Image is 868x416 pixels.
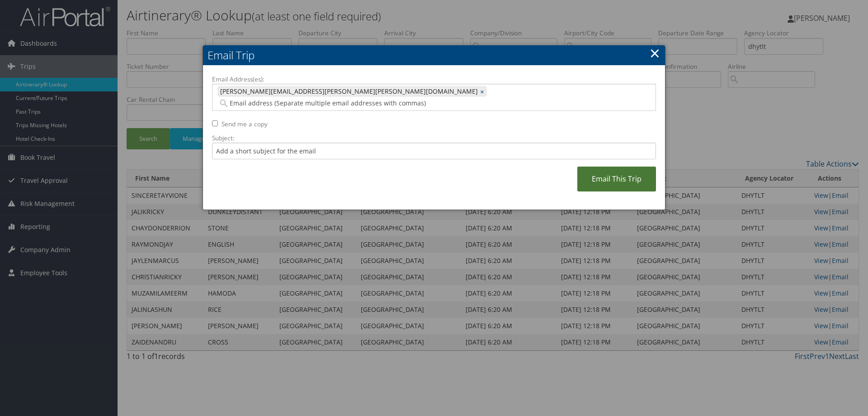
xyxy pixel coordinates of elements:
input: Email address (Separate multiple email addresses with commas) [218,99,540,108]
label: Subject: [212,134,656,143]
label: Send me a copy [222,120,268,129]
a: × [650,44,660,62]
a: Email This Trip [577,167,656,191]
a: × [480,87,486,96]
span: [PERSON_NAME][EMAIL_ADDRESS][PERSON_NAME][PERSON_NAME][DOMAIN_NAME] [218,87,478,96]
label: Email Address(es): [212,75,656,84]
h2: Email Trip [203,45,665,65]
input: Add a short subject for the email [212,143,656,159]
